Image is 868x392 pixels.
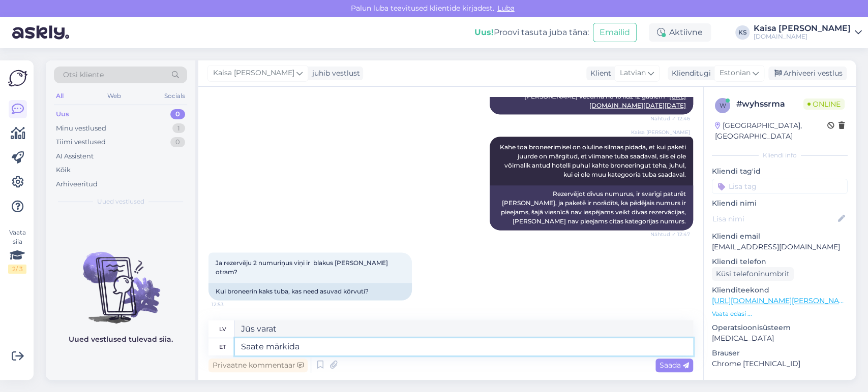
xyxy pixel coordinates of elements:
[754,32,851,41] div: [DOMAIN_NAME]
[8,265,26,274] div: 2 / 3
[500,143,687,178] span: Kahe toa broneerimisel on oluline silmas pidada, et kui paketi juurde on märgitud, et viimane tub...
[712,213,836,224] input: Lisa nimi
[219,320,226,338] div: lv
[620,68,646,79] span: Latvian
[56,123,106,134] div: Minu vestlused
[712,179,848,194] input: Lisa tag
[490,185,693,230] div: Rezervējot divus numurus, ir svarīgi paturēt [PERSON_NAME], ja paketē ir norādīts, ka pēdējais nu...
[712,256,848,267] p: Kliendi telefon
[494,4,518,13] span: Luba
[715,120,827,142] div: [GEOGRAPHIC_DATA], [GEOGRAPHIC_DATA]
[69,334,173,345] p: Uued vestlused tulevad siia.
[212,301,250,308] span: 12:53
[97,197,144,206] span: Uued vestlused
[63,70,104,80] span: Otsi kliente
[712,333,848,344] p: [MEDICAL_DATA]
[712,151,848,160] div: Kliendi info
[720,102,726,109] span: w
[8,69,27,88] img: Askly Logo
[235,338,693,355] textarea: Saate märkida
[712,198,848,209] p: Kliendi nimi
[712,309,848,318] p: Vaata edasi ...
[474,27,494,37] b: Uus!
[56,151,94,161] div: AI Assistent
[650,231,690,238] span: Nähtud ✓ 12:47
[219,338,226,355] div: et
[216,259,390,276] span: Ja rezervēju 2 numuriņus viņi ir blakus [PERSON_NAME] otram?
[170,137,185,147] div: 0
[105,89,123,103] div: Web
[712,231,848,242] p: Kliendi email
[46,234,195,325] img: No chats
[162,89,187,103] div: Socials
[56,165,71,175] div: Kõik
[712,267,794,281] div: Küsi telefoninumbrit
[803,99,845,110] span: Online
[593,23,637,42] button: Emailid
[208,283,412,300] div: Kui broneerin kaks tuba, kas need asuvad kõrvuti?
[172,123,185,134] div: 1
[213,68,294,79] span: Kaisa [PERSON_NAME]
[668,68,711,79] div: Klienditugi
[56,109,69,119] div: Uus
[736,98,803,110] div: # wyhssrma
[586,68,611,79] div: Klient
[712,166,848,177] p: Kliendi tag'id
[650,115,690,122] span: Nähtud ✓ 12:46
[308,68,360,79] div: juhib vestlust
[235,320,693,338] textarea: Jūs varat
[735,25,750,40] div: KS
[712,348,848,358] p: Brauser
[720,68,751,79] span: Estonian
[54,89,66,103] div: All
[712,358,848,369] p: Chrome [TECHNICAL_ID]
[754,24,862,41] a: Kaisa [PERSON_NAME][DOMAIN_NAME]
[768,67,847,80] div: Arhiveeri vestlus
[474,26,589,39] div: Proovi tasuta juba täna:
[8,228,26,274] div: Vaata siia
[712,242,848,252] p: [EMAIL_ADDRESS][DOMAIN_NAME]
[56,137,106,147] div: Tiimi vestlused
[208,358,308,372] div: Privaatne kommentaar
[649,23,711,42] div: Aktiivne
[712,285,848,296] p: Klienditeekond
[631,128,690,136] span: Kaisa [PERSON_NAME]
[660,361,689,370] span: Saada
[712,322,848,333] p: Operatsioonisüsteem
[712,379,848,388] div: [PERSON_NAME]
[56,179,98,189] div: Arhiveeritud
[170,109,185,119] div: 0
[754,24,851,32] div: Kaisa [PERSON_NAME]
